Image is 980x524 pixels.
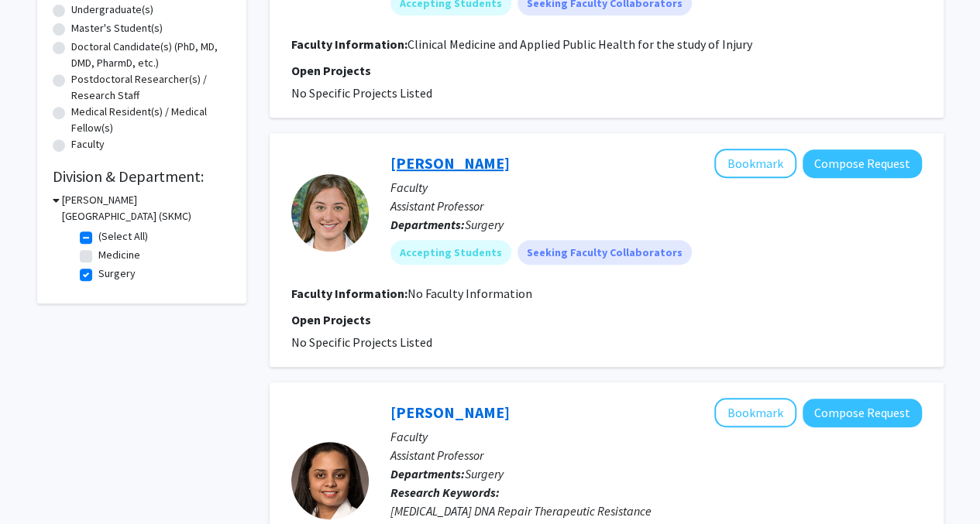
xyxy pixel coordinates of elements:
mat-chip: Seeking Faculty Collaborators [518,240,692,265]
div: [MEDICAL_DATA] DNA Repair Therapeutic Resistance [390,502,922,520]
button: Add Talar Tatarian to Bookmarks [714,149,796,178]
span: Surgery [465,466,504,481]
span: Surgery [465,217,504,232]
fg-read-more: Clinical Medicine and Applied Public Health for the study of Injury [407,36,752,52]
b: Faculty Information: [291,286,407,301]
p: Assistant Professor [390,197,922,215]
label: Surgery [98,265,136,282]
b: Departments: [390,466,465,481]
label: Postdoctoral Researcher(s) / Research Staff [71,71,231,104]
span: No Specific Projects Listed [291,334,432,350]
h3: [PERSON_NAME][GEOGRAPHIC_DATA] (SKMC) [62,192,231,224]
p: Open Projects [291,310,922,329]
label: Undergraduate(s) [71,2,153,18]
button: Compose Request to Aditi Jain [803,399,922,427]
p: Faculty [390,427,922,446]
iframe: Chat [12,454,66,512]
p: Assistant Professor [390,446,922,464]
mat-chip: Accepting Students [390,240,511,265]
label: Medicine [98,247,140,263]
p: Faculty [390,178,922,197]
b: Research Keywords: [390,485,500,500]
h2: Division & Department: [53,167,231,186]
b: Departments: [390,217,465,232]
button: Add Aditi Jain to Bookmarks [714,398,796,427]
span: No Specific Projects Listed [291,85,432,101]
a: [PERSON_NAME] [390,402,510,422]
button: Compose Request to Talar Tatarian [803,149,922,178]
a: [PERSON_NAME] [390,153,510,173]
label: Master's Student(s) [71,20,163,36]
label: Medical Resident(s) / Medical Fellow(s) [71,104,231,136]
b: Faculty Information: [291,36,407,52]
label: (Select All) [98,228,148,245]
p: Open Projects [291,61,922,80]
label: Faculty [71,136,105,152]
label: Doctoral Candidate(s) (PhD, MD, DMD, PharmD, etc.) [71,39,231,71]
span: No Faculty Information [407,286,532,301]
